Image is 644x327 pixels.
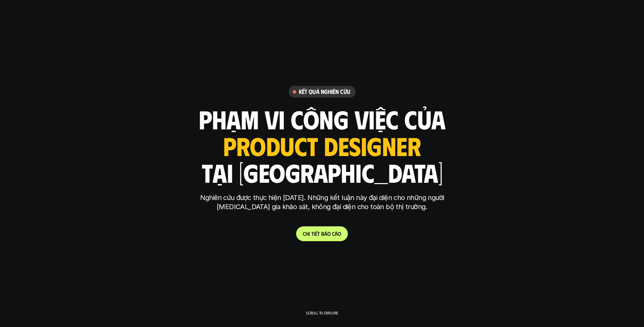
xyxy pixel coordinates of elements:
[303,230,306,237] span: C
[317,230,320,237] span: t
[315,230,317,237] span: ế
[201,158,443,186] h1: tại [GEOGRAPHIC_DATA]
[195,193,449,211] p: Nghiên cứu được thực hiện [DATE]. Những kết luận này đại diện cho những người [MEDICAL_DATA] gia ...
[311,230,314,237] span: t
[327,230,331,237] span: o
[306,230,309,237] span: h
[324,230,327,237] span: á
[335,230,338,237] span: á
[299,88,350,96] h6: Kết quả nghiên cứu
[321,230,324,237] span: b
[306,310,338,315] p: Scroll to explore
[338,230,341,237] span: o
[314,230,315,237] span: i
[296,226,348,241] a: Chitiếtbáocáo
[199,105,446,133] h1: phạm vi công việc của
[309,230,310,237] span: i
[332,230,335,237] span: c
